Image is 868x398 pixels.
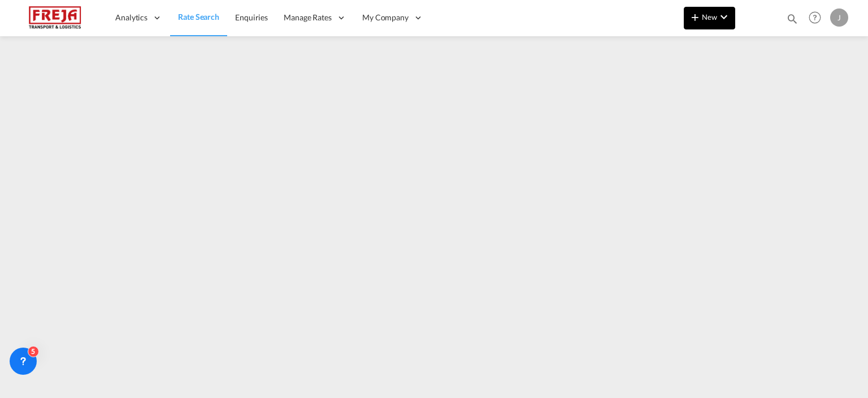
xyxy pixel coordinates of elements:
[284,12,332,23] span: Manage Rates
[805,8,824,27] span: Help
[115,12,147,23] span: Analytics
[684,7,735,29] button: icon-plus 400-fgNewicon-chevron-down
[178,12,219,22] span: Rate Search
[362,12,409,23] span: My Company
[688,10,702,24] md-icon: icon-plus 400-fg
[235,12,268,22] span: Enquiries
[830,8,848,27] div: J
[17,5,93,31] img: 586607c025bf11f083711d99603023e7.png
[717,10,731,24] md-icon: icon-chevron-down
[786,12,798,25] md-icon: icon-magnify
[805,8,830,28] div: Help
[786,12,798,29] div: icon-magnify
[688,12,731,22] span: New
